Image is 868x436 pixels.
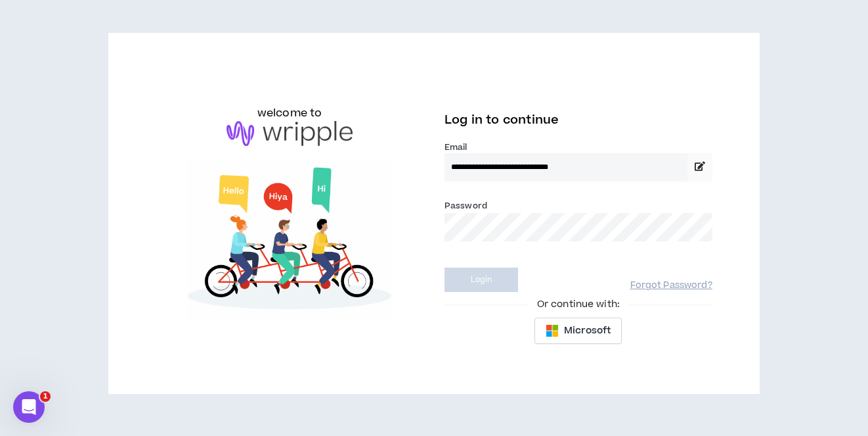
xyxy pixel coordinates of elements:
label: Password [445,200,487,212]
a: Forgot Password? [630,279,712,292]
span: Or continue with: [528,297,629,312]
button: Microsoft [534,318,622,344]
button: Login [445,268,518,292]
span: Log in to continue [445,112,559,128]
h6: welcome to [257,105,322,121]
img: Welcome to Wripple [156,159,423,322]
iframe: Intercom live chat [13,391,45,423]
span: Microsoft [564,324,611,338]
img: logo-brand.png [227,121,353,146]
span: 1 [40,391,51,402]
label: Email [445,141,712,153]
